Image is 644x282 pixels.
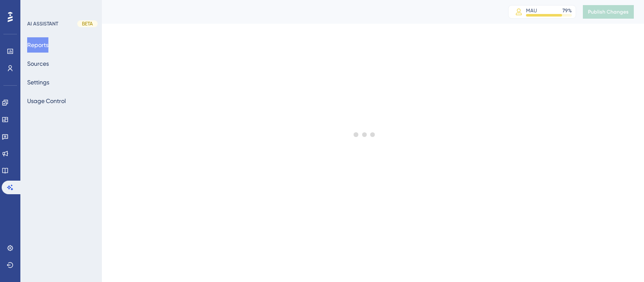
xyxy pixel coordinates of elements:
[526,7,537,14] div: MAU
[27,20,58,27] div: AI ASSISTANT
[27,37,48,53] button: Reports
[27,93,66,109] button: Usage Control
[27,56,49,71] button: Sources
[77,20,98,27] div: BETA
[583,5,634,19] button: Publish Changes
[27,75,49,90] button: Settings
[562,7,572,14] div: 79 %
[588,8,629,15] span: Publish Changes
